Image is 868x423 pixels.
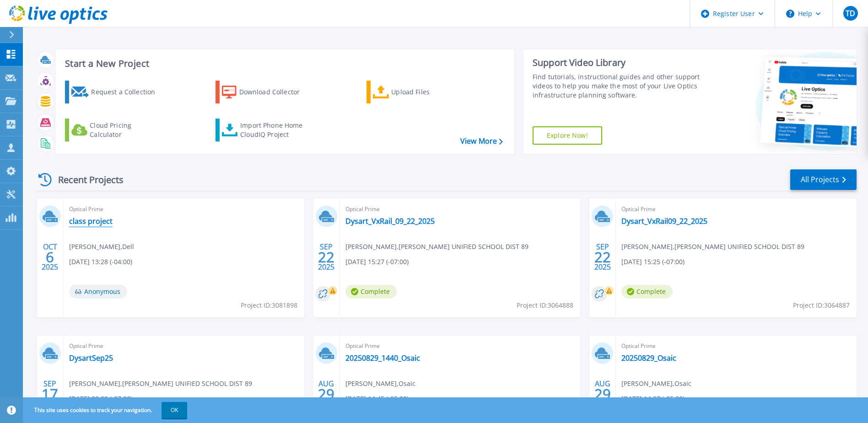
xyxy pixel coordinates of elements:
span: [DATE] 15:27 (-07:00) [345,257,409,267]
span: [PERSON_NAME] , [PERSON_NAME] UNIFIED SCHOOL DIST 89 [69,379,252,389]
span: 22 [318,253,334,261]
span: [PERSON_NAME] , Osaic [345,379,415,389]
span: [DATE] 08:00 (-07:00) [69,394,132,404]
div: OCT 2025 [41,240,59,274]
span: 6 [46,253,54,261]
a: 20250829_1440_Osaic [345,353,420,363]
a: Upload Files [367,81,469,103]
a: DysartSep25 [69,353,113,363]
span: [DATE] 14:45 (-05:00) [345,394,409,404]
div: SEP 2025 [41,377,59,411]
span: [DATE] 14:37 (-05:00) [621,394,685,404]
div: SEP 2025 [594,240,611,274]
h3: Start a New Project [65,59,502,69]
a: 20250829_Osaic [621,353,676,363]
span: [PERSON_NAME] , [PERSON_NAME] UNIFIED SCHOOL DIST 89 [345,242,528,252]
span: [DATE] 15:25 (-07:00) [621,257,685,267]
button: OK [162,402,187,418]
a: class project [69,217,113,226]
span: 29 [318,390,334,398]
span: [PERSON_NAME] , [PERSON_NAME] UNIFIED SCHOOL DIST 89 [621,242,804,252]
div: Request a Collection [91,83,164,101]
div: Recent Projects [35,168,136,191]
div: AUG 2025 [318,377,335,411]
span: Optical Prime [345,204,575,214]
span: [DATE] 13:28 (-04:00) [69,257,132,267]
a: Dysart_VxRail_09_22_2025 [345,217,435,226]
span: TD [846,10,855,17]
a: View More [460,137,503,146]
span: This site uses cookies to track your navigation. [25,402,187,418]
a: Cloud Pricing Calculator [65,119,167,141]
a: Download Collector [216,81,318,103]
div: Support Video Library [533,57,702,69]
a: All Projects [790,169,857,190]
span: Project ID: 3081898 [241,300,297,310]
span: Optical Prime [69,341,299,351]
div: Import Phone Home CloudIQ Project [240,121,312,139]
span: 22 [594,253,611,261]
div: Upload Files [391,83,464,101]
div: AUG 2025 [594,377,611,411]
span: 29 [594,390,611,398]
a: Dysart_VxRail09_22_2025 [621,217,707,226]
span: Project ID: 3064887 [793,300,850,310]
span: [PERSON_NAME] , Dell [69,242,134,252]
a: Explore Now! [533,126,602,145]
div: Cloud Pricing Calculator [90,121,163,139]
span: Project ID: 3064888 [517,300,573,310]
span: Anonymous [69,285,127,298]
div: Download Collector [239,83,313,101]
span: 17 [42,390,58,398]
div: SEP 2025 [318,240,335,274]
span: [PERSON_NAME] , Osaic [621,379,691,389]
span: Complete [621,285,673,298]
span: Optical Prime [69,204,299,214]
span: Optical Prime [621,204,851,214]
a: Request a Collection [65,81,167,103]
span: Optical Prime [621,341,851,351]
span: Complete [345,285,397,298]
div: Find tutorials, instructional guides and other support videos to help you make the most of your L... [533,72,702,100]
span: Optical Prime [345,341,575,351]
